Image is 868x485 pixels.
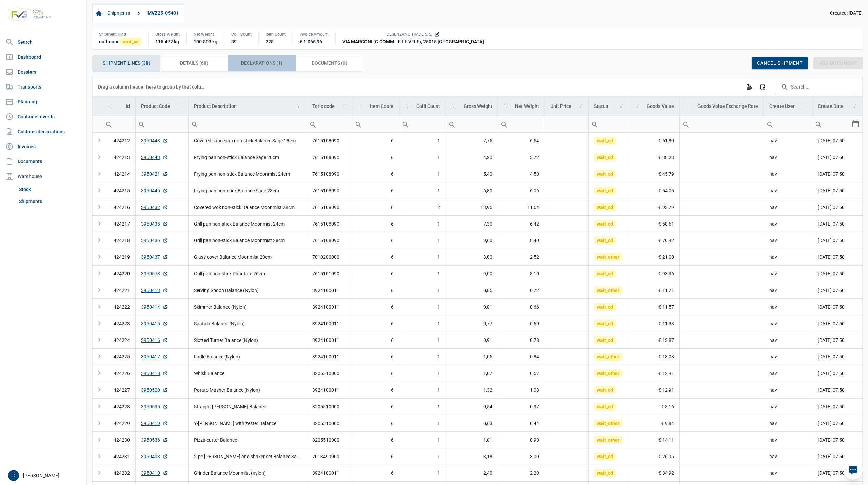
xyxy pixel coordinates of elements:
div: Data grid toolbar [98,77,857,96]
td: Expand [93,199,103,215]
td: 6 [352,448,399,465]
td: 1,07 [446,365,498,382]
td: Column Id [103,97,136,116]
td: Filter cell [589,116,629,132]
td: Expand [93,298,103,315]
a: Invoices [3,140,84,153]
td: 8205510000 [307,365,352,382]
td: nav [764,166,812,182]
td: 1 [399,332,446,348]
td: 424218 [103,232,136,249]
td: 7615108090 [307,232,352,249]
td: nav [764,182,812,199]
td: 1 [399,315,446,332]
span: Show filter options for column 'Gross Weight' [451,103,456,109]
td: 0,57 [498,365,545,382]
td: Column Status [589,97,629,116]
td: 424223 [103,315,136,332]
a: Search [3,35,84,49]
td: Grill pan non-stick Balance Moonmist 28cm [188,232,307,249]
td: Expand [93,448,103,465]
td: 1,32 [446,382,498,398]
td: 6,06 [498,182,545,199]
td: 1 [399,249,446,265]
td: Skimmer Balance (Nylon) [188,298,307,315]
a: Container events [3,110,84,123]
td: 0,77 [446,315,498,332]
a: 3950445 [141,187,168,194]
a: Shipments [105,7,133,19]
td: 424229 [103,415,136,431]
td: 1 [399,298,446,315]
td: 1 [399,149,446,166]
input: Filter cell [307,116,352,132]
td: 3924100011 [307,465,352,481]
td: 7615108090 [307,182,352,199]
td: Expand [93,315,103,332]
td: Whisk Balance [188,365,307,382]
td: 7,30 [446,215,498,232]
td: Column Colli Count [399,97,446,116]
td: 5,40 [446,166,498,182]
div: Cancel shipment [752,57,808,69]
div: Search box [103,116,115,132]
td: nav [764,398,812,415]
td: 6 [352,215,399,232]
a: Stock [16,183,84,195]
td: nav [764,332,812,348]
td: 1 [399,166,446,182]
td: 7615108090 [307,149,352,166]
span: Show filter options for column 'Create Date' [852,103,857,109]
span: Documents (0) [312,59,347,67]
span: Show filter options for column 'Create User' [802,103,807,109]
td: 6 [352,166,399,182]
td: nav [764,365,812,382]
td: Expand [93,182,103,199]
td: 424216 [103,199,136,215]
td: Filter cell [103,116,136,132]
td: 1 [399,348,446,365]
td: 6 [352,365,399,382]
td: 424222 [103,298,136,315]
td: 1 [399,182,446,199]
td: 4,50 [498,166,545,182]
td: 7,75 [446,133,498,149]
a: Customs declarations [3,125,84,138]
td: 424215 [103,182,136,199]
td: Expand [93,398,103,415]
td: 13,95 [446,199,498,215]
td: Filter cell [188,116,307,132]
a: 3950437 [141,254,168,260]
a: MVZ25-05401 [145,7,181,19]
input: Filter cell [680,116,764,132]
span: Details (68) [180,59,208,67]
td: Expand [93,133,103,149]
td: 6 [352,382,399,398]
td: 424230 [103,431,136,448]
td: 0,54 [446,398,498,415]
span: Declarations (1) [241,59,282,67]
div: Select [851,116,860,132]
td: Expand [93,249,103,265]
td: 0,60 [498,315,545,332]
div: Search box [352,116,364,132]
td: 424212 [103,133,136,149]
td: 0,37 [498,398,545,415]
td: Expand [93,232,103,249]
td: Expand [93,431,103,448]
td: 424221 [103,282,136,298]
td: Column Product Description [188,97,307,116]
td: Column Unit Price [545,97,588,116]
td: 424226 [103,365,136,382]
td: 3924100011 [307,315,352,332]
td: 1,01 [446,431,498,448]
a: 3950414 [141,304,168,310]
a: Dossiers [3,65,84,79]
td: Filter cell [764,116,812,132]
td: 424214 [103,166,136,182]
td: Expand [93,282,103,298]
td: Expand [93,365,103,382]
td: Frying pan non-stick Balance Moonmist 24cm [188,166,307,182]
td: 7615108090 [307,215,352,232]
td: 0,78 [498,332,545,348]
